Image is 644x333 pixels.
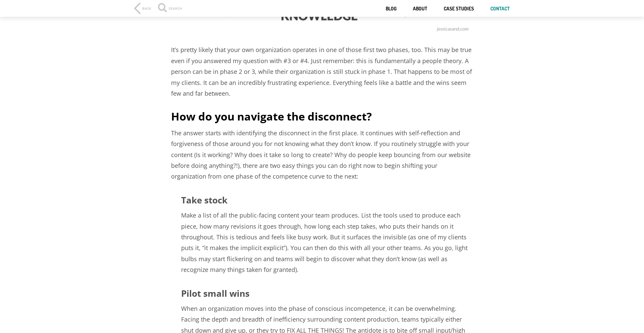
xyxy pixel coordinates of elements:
a: Back [134,3,151,14]
h3: Pilot small wins [171,289,473,298]
div: Back [142,7,151,10]
a: Case studies [444,6,474,12]
h3: Take stock [171,196,473,204]
a: Blog [386,6,396,12]
a: Contact [490,6,510,12]
p: Make a list of all the public-facing content your team produces. List the tools used to produce e... [171,210,473,275]
h2: How do you navigate the disconnect? [171,109,473,124]
p: The answer starts with identifying the disconnect in the first place. It continues with self-refl... [171,128,473,182]
a: About [413,6,427,12]
p: It’s pretty likely that your own organization operates in one of those first two phases, too. Thi... [171,44,473,99]
div: Search [158,7,182,13]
